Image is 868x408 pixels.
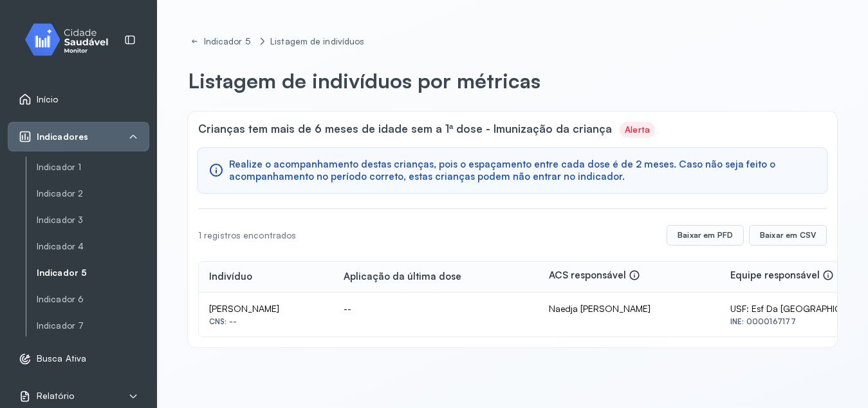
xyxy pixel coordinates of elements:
[198,230,296,241] div: 1 registros encontrados
[188,34,255,50] a: Indicador 5
[209,271,252,283] div: Indivíduo
[37,159,149,175] a: Indicador 1
[549,269,640,284] div: ACS responsável
[37,318,149,334] a: Indicador 7
[37,291,149,307] a: Indicador 6
[344,303,528,315] div: --
[37,131,88,142] span: Indicadores
[188,68,540,93] p: Listagem de indivíduos por métricas
[37,186,149,202] a: Indicador 2
[37,212,149,228] a: Indicador 3
[37,391,74,402] span: Relatório
[270,36,364,47] div: Listagem de indivíduos
[625,124,650,135] div: Alerta
[209,303,323,315] div: [PERSON_NAME]
[37,267,149,278] a: Indicador 5
[37,238,149,255] a: Indicador 4
[204,36,253,47] div: Indicador 5
[344,271,461,283] div: Aplicação da última dose
[37,188,149,199] a: Indicador 2
[37,94,59,105] span: Início
[198,122,612,138] span: Crianças tem mais de 6 meses de idade sem a 1ª dose - Imunização da criança
[37,294,149,305] a: Indicador 6
[37,353,86,364] span: Busca Ativa
[749,225,827,246] button: Baixar em CSV
[37,241,149,252] a: Indicador 4
[19,353,138,365] a: Busca Ativa
[730,269,834,284] div: Equipe responsável
[667,225,744,246] button: Baixar em PFD
[268,34,367,50] a: Listagem de indivíduos
[229,159,817,183] span: Realize o acompanhamento destas crianças, pois o espaçamento entre cada dose é de 2 meses. Caso n...
[14,21,129,59] img: monitor.svg
[19,93,138,106] a: Início
[37,162,149,173] a: Indicador 1
[37,215,149,226] a: Indicador 3
[549,303,710,315] div: Naedja [PERSON_NAME]
[37,265,149,281] a: Indicador 5
[209,317,323,326] div: CNS: --
[37,320,149,331] a: Indicador 7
